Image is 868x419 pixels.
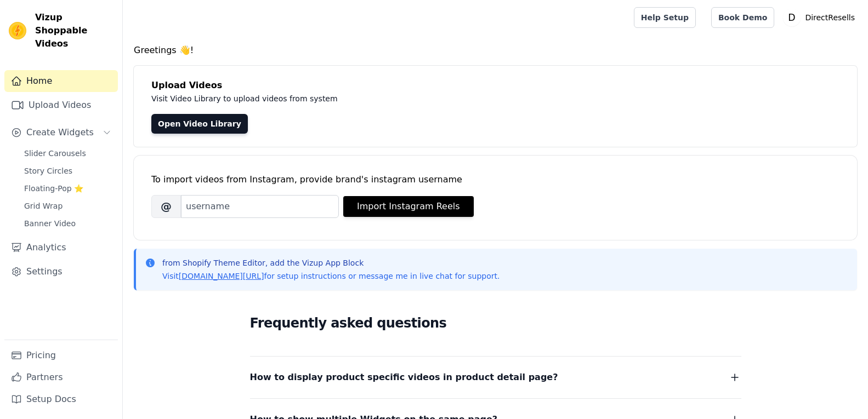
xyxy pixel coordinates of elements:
[151,114,248,134] a: Open Video Library
[24,148,86,159] span: Slider Carousels
[151,195,181,218] span: @
[181,195,339,218] input: username
[4,261,118,283] a: Settings
[343,196,474,217] button: Import Instagram Reels
[26,126,94,139] span: Create Widgets
[250,370,741,385] button: How to display product specific videos in product detail page?
[18,216,118,231] a: Banner Video
[18,181,118,196] a: Floating-Pop ⭐
[9,22,26,39] img: Vizup
[24,200,63,211] span: Grid Wrap
[4,366,118,388] a: Partners
[18,163,118,179] a: Story Circles
[250,370,558,385] span: How to display product specific videos in product detail page?
[18,198,118,214] a: Grid Wrap
[24,183,83,194] span: Floating-Pop ⭐
[250,312,741,334] h2: Frequently asked questions
[35,11,114,50] span: Vizup Shoppable Videos
[801,8,859,27] p: DirectResells
[24,165,72,176] span: Story Circles
[4,94,118,116] a: Upload Videos
[783,8,859,27] button: D DirectResells
[788,12,796,23] text: D
[711,7,774,28] a: Book Demo
[4,345,118,366] a: Pricing
[18,146,118,161] a: Slider Carousels
[134,44,857,57] h4: Greetings 👋!
[4,70,118,92] a: Home
[151,173,839,186] div: To import videos from Instagram, provide brand's instagram username
[151,92,643,105] p: Visit Video Library to upload videos from system
[179,272,264,280] a: [DOMAIN_NAME][URL]
[634,7,696,28] a: Help Setup
[162,271,500,282] p: Visit for setup instructions or message me in live chat for support.
[4,237,118,259] a: Analytics
[151,79,839,92] h4: Upload Videos
[4,388,118,410] a: Setup Docs
[24,218,76,229] span: Banner Video
[162,257,500,268] p: from Shopify Theme Editor, add the Vizup App Block
[4,122,118,144] button: Create Widgets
